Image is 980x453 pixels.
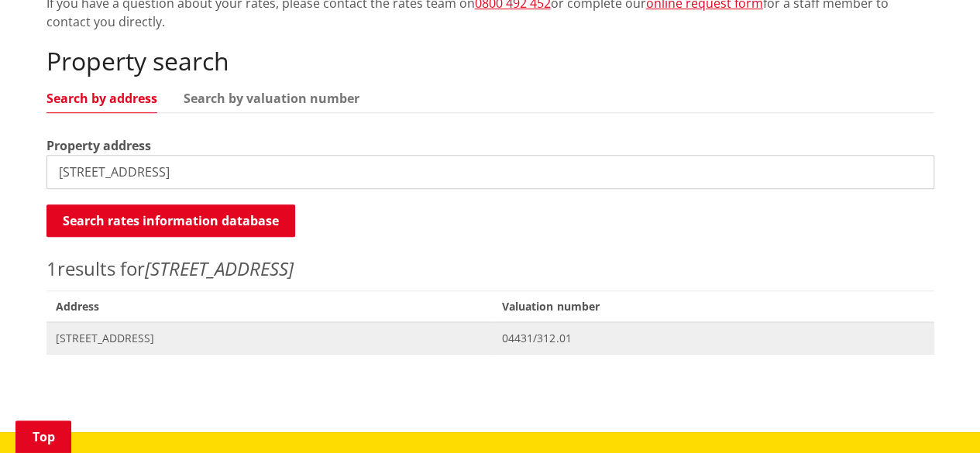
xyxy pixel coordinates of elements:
label: Property address [46,136,151,155]
input: e.g. Duke Street NGARUAWAHIA [46,155,934,189]
span: Address [46,290,493,322]
iframe: Messenger Launcher [909,388,965,444]
span: 04431/312.01 [502,331,924,346]
h2: Property search [46,46,934,76]
button: Search rates information database [46,204,295,237]
span: Valuation number [493,290,934,322]
span: 1 [46,256,57,281]
a: [STREET_ADDRESS] 04431/312.01 [46,322,934,354]
span: [STREET_ADDRESS] [56,331,484,346]
a: Search by valuation number [184,92,359,105]
a: Top [15,420,71,453]
p: results for [46,255,934,283]
a: Search by address [46,92,157,105]
em: [STREET_ADDRESS] [145,256,294,281]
